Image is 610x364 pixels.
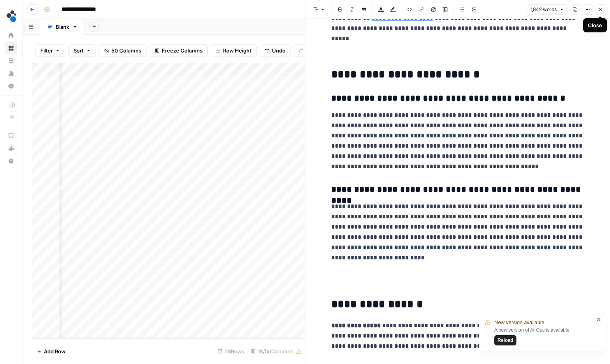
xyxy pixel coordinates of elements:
span: Row Height [223,47,252,54]
a: Blank [40,19,84,35]
a: Settings [5,80,17,92]
a: Usage [5,67,17,80]
button: Sort [68,44,96,57]
a: Your Data [5,54,17,67]
button: What's new? [5,142,17,155]
a: AirOps Academy [5,129,17,142]
a: Home [5,29,17,42]
button: 1,842 words [526,4,567,15]
img: spot.ai Logo [5,9,19,23]
button: Reload [494,335,516,345]
button: Undo [260,44,291,57]
button: Add Row [32,345,70,358]
div: A new version of AirOps is available. [494,326,594,345]
span: Undo [272,47,285,54]
span: Reload [497,337,513,344]
div: 18/50 Columns [248,345,305,358]
div: What's new? [5,143,17,154]
span: Freeze Columns [162,47,203,54]
span: 1,842 words [530,6,557,13]
span: Filter [40,47,53,54]
button: close [596,316,602,323]
button: 50 Columns [99,44,146,57]
button: Freeze Columns [150,44,208,57]
a: Browse [5,42,17,54]
button: Filter [35,44,65,57]
button: Row Height [211,44,257,57]
span: 50 Columns [111,47,141,54]
span: Add Row [44,347,66,355]
button: Help + Support [5,155,17,167]
span: Sort [73,47,84,54]
span: New version available [494,319,544,326]
button: Workspace: spot.ai [5,6,17,26]
div: Blank [56,23,69,31]
div: 28 Rows [214,345,248,358]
